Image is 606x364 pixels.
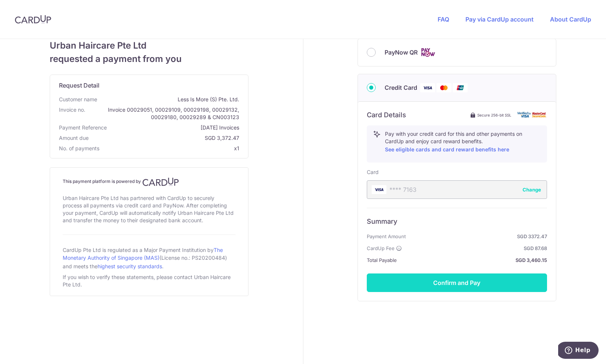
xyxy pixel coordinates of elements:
img: CardUp [142,177,179,186]
div: If you wish to verify these statements, please contact Urban Haircare Pte Ltd. [63,272,236,290]
img: Mastercard [437,83,451,92]
label: Card [367,168,379,176]
div: PayNow QR Cards logo [367,48,547,57]
a: See eligible cards and card reward benefits here [385,146,509,153]
span: Total Payable [367,256,397,265]
span: No. of payments [59,145,99,152]
span: SGD 3,372.47 [92,134,239,142]
span: Secure 256-bit SSL [477,112,511,118]
div: Urban Haircare Pte Ltd has partnered with CardUp to securely process all payments via credit card... [63,193,236,226]
h4: This payment platform is powered by [63,177,236,186]
span: requested a payment from you [50,52,248,66]
a: Pay via CardUp account [465,16,534,23]
span: Invoice no. [59,106,85,121]
span: Customer name [59,96,97,103]
p: Pay with your credit card for this and other payments on CardUp and enjoy card reward benefits. [385,130,541,154]
a: FAQ [438,16,449,23]
div: Credit Card Visa Mastercard Union Pay [367,83,547,92]
img: Visa [420,83,435,92]
span: translation missing: en.payment_reference [59,124,107,131]
strong: SGD 3,460.15 [400,256,547,265]
span: PayNow QR [385,48,418,57]
span: Amount due [59,134,89,142]
span: Payment Amount [367,232,406,241]
h6: Card Details [367,111,406,119]
img: CardUp [15,15,51,24]
a: About CardUp [550,16,591,23]
a: highest security standards [98,263,162,269]
span: [DATE] Invoices [110,124,239,131]
iframe: Opens a widget where you can find more information [558,342,599,360]
img: Cards logo [421,48,435,57]
div: CardUp Pte Ltd is regulated as a Major Payment Institution by (License no.: PS20200484) and meets... [63,244,236,272]
img: Union Pay [453,83,468,92]
span: x1 [234,145,239,151]
button: Confirm and Pay [367,273,547,292]
span: Invoice 00029051, 00029109, 00029198, 00029132, 00029180, 00029289 & CN003123 [88,106,239,121]
span: Credit Card [385,83,417,92]
strong: SGD 87.68 [405,244,547,253]
span: translation missing: en.request_detail [59,82,99,89]
img: card secure [517,112,547,118]
strong: SGD 3372.47 [409,232,547,241]
span: Less Is More (S) Pte. Ltd. [100,96,239,103]
span: Urban Haircare Pte Ltd [50,39,248,52]
h6: Summary [367,217,547,226]
span: CardUp Fee [367,244,395,253]
button: Change [523,186,541,193]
